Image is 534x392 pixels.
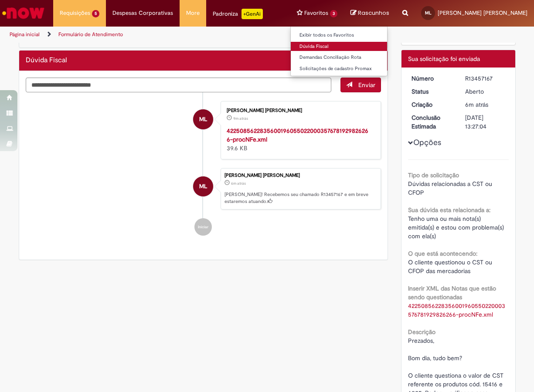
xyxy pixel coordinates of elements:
[465,101,488,108] span: 6m atrás
[112,9,173,17] span: Despesas Corporativas
[224,191,376,205] p: [PERSON_NAME]! Recebemos seu chamado R13457167 e em breve estaremos atuando.
[408,215,506,240] span: Tenho uma ou mais nota(s) emitida(s) e estou com problema(s) com ela(s)
[233,116,248,121] time: 28/08/2025 11:23:53
[231,181,246,186] span: 6m atrás
[231,181,246,186] time: 28/08/2025 11:27:00
[291,30,387,40] a: Exibir todos os Favoritos
[465,87,506,96] div: Aberto
[340,78,381,92] button: Enviar
[358,81,375,89] span: Enviar
[465,74,506,83] div: R13457167
[405,74,459,83] dt: Número
[330,10,337,17] span: 3
[358,9,389,17] span: Rascunhos
[193,176,213,196] div: MICAELE DA SILVA LOPES
[408,250,477,257] b: O que está acontecendo:
[26,78,332,92] textarea: Digite sua mensagem aqui...
[408,284,496,301] b: Inserir XML das Notas que estão sendo questionadas
[1,4,46,22] img: ServiceNow
[241,9,263,19] p: +GenAi
[26,92,381,245] ul: Histórico de tíquete
[408,258,494,275] span: O cliente questionou o CST ou CFOP das mercadorias
[405,113,459,131] dt: Conclusão Estimada
[227,126,372,152] div: 39.6 KB
[291,53,387,62] a: Demandas Conciliação Rota
[465,113,506,131] div: [DATE] 13:27:04
[199,109,207,130] span: ML
[408,180,494,196] span: Dúvidas relacionadas a CST ou CFOP
[405,87,459,96] dt: Status
[408,328,435,336] b: Descrição
[290,26,388,76] ul: Favoritos
[425,10,432,16] span: ML
[438,9,527,17] span: [PERSON_NAME] [PERSON_NAME]
[405,100,459,109] dt: Criação
[291,64,387,74] a: Solicitações de cadastro Promax
[291,42,387,51] a: Dúvida Fiscal
[58,31,123,38] a: Formulário de Atendimento
[26,57,67,64] h2: Dúvida Fiscal Histórico de tíquete
[408,171,459,179] b: Tipo de solicitação
[224,173,376,178] div: [PERSON_NAME] [PERSON_NAME]
[408,302,505,318] a: Download de 42250856228356001960550220003576781929826266-procNFe.xml
[227,108,372,113] div: [PERSON_NAME] [PERSON_NAME]
[408,55,480,63] span: Sua solicitação foi enviada
[60,9,90,17] span: Requisições
[408,206,490,214] b: Sua dúvida esta relacionada a:
[193,109,213,129] div: MICAELE DA SILVA LOPES
[186,9,200,17] span: More
[92,10,99,17] span: 5
[199,176,207,197] span: ML
[350,9,389,17] a: Rascunhos
[26,168,381,210] li: MICAELE DA SILVA LOPES
[10,31,40,38] a: Página inicial
[7,27,350,43] ul: Trilhas de página
[227,127,368,143] a: 42250856228356001960550220003576781929826266-procNFe.xml
[465,100,506,109] div: 28/08/2025 11:27:00
[304,9,328,17] span: Favoritos
[213,9,263,19] div: Padroniza
[233,116,248,121] span: 9m atrás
